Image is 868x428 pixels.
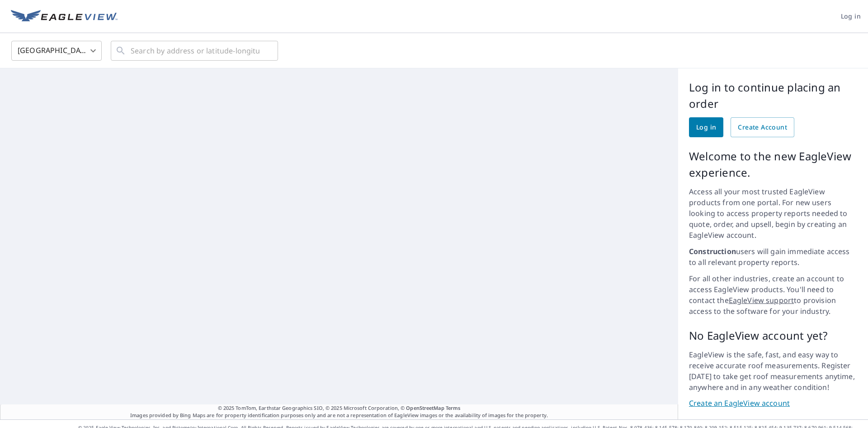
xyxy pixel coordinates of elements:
[689,148,857,181] p: Welcome to the new EagleView experience.
[689,186,857,240] p: Access all your most trusted EagleView products from one portal. For new users looking to access ...
[218,404,461,412] span: © 2025 TomTom, Earthstar Geographics SIO, © 2025 Microsoft Corporation, ©
[11,10,118,24] img: EV Logo
[689,273,857,317] p: For all other industries, create an account to access EagleView products. You'll need to contact ...
[689,349,857,393] p: EagleView is the safe, fast, and easy way to receive accurate roof measurements. Register [DATE] ...
[689,79,857,112] p: Log in to continue placing an order
[446,404,461,411] a: Terms
[841,11,861,22] span: Log in
[11,38,102,63] div: [GEOGRAPHIC_DATA]
[689,246,857,268] p: users will gain immediate access to all relevant property reports.
[729,295,794,305] a: EagleView support
[738,122,787,133] span: Create Account
[406,404,444,411] a: OpenStreetMap
[689,246,736,256] strong: Construction
[696,122,716,133] span: Log in
[689,117,723,137] a: Log in
[731,117,794,137] a: Create Account
[689,398,857,409] a: Create an EagleView account
[131,38,259,63] input: Search by address or latitude-longitude
[689,327,857,344] p: No EagleView account yet?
